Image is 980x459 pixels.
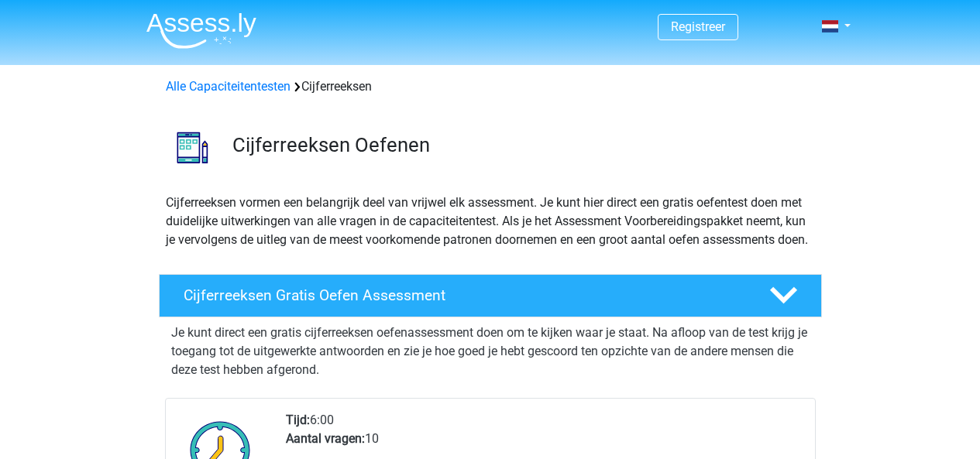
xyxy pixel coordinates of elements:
img: Assessly [146,12,256,49]
div: Cijferreeksen [160,77,821,96]
h4: Cijferreeksen Gratis Oefen Assessment [184,286,744,304]
p: Je kunt direct een gratis cijferreeksen oefenassessment doen om te kijken waar je staat. Na afloo... [171,324,810,379]
b: Tijd: [286,413,310,427]
a: Alle Capaciteitentesten [166,79,291,94]
p: Cijferreeksen vormen een belangrijk deel van vrijwel elk assessment. Je kunt hier direct een grat... [166,194,815,249]
a: Registreer [671,19,725,34]
h3: Cijferreeksen Oefenen [232,133,810,157]
img: cijferreeksen [160,115,225,180]
a: Cijferreeksen Gratis Oefen Assessment [153,274,828,317]
b: Aantal vragen: [286,431,365,446]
